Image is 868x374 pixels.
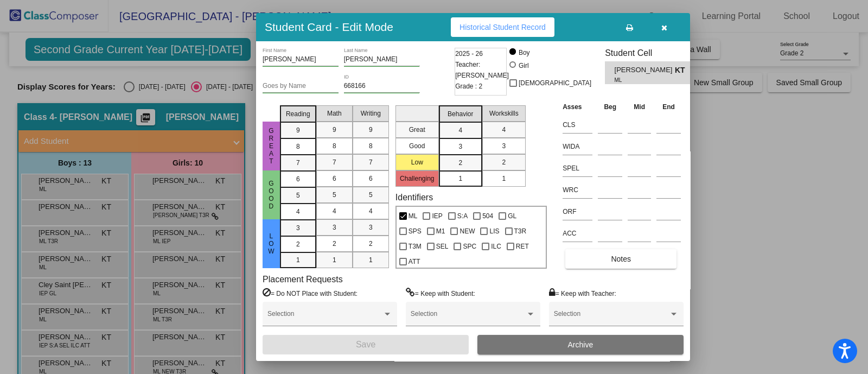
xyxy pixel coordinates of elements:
span: 2 [502,157,506,167]
span: 504 [482,210,493,223]
div: Boy [518,48,530,58]
span: 8 [369,141,373,151]
span: SPS [409,225,422,238]
input: Enter ID [344,83,420,90]
span: 5 [296,191,300,200]
span: 1 [296,255,300,265]
span: 8 [333,141,336,151]
span: 2 [333,239,336,249]
span: RET [516,240,529,253]
span: Math [327,109,342,118]
span: 1 [333,255,336,265]
h3: Student Card - Edit Mode [265,20,393,34]
span: 6 [296,174,300,184]
span: Grade : 2 [455,81,482,92]
label: Identifiers [395,192,433,202]
span: Behavior [448,109,473,119]
span: 9 [333,125,336,135]
span: Writing [361,109,381,118]
span: 1 [369,255,373,265]
span: 3 [333,223,336,232]
span: Notes [611,255,631,263]
span: Reading [286,109,310,119]
span: 5 [369,190,373,200]
label: = Keep with Student: [406,288,475,299]
span: 3 [296,223,300,233]
span: ML [615,76,667,84]
span: 6 [369,174,373,183]
span: 3 [369,223,373,232]
span: KT [675,65,690,76]
span: M1 [436,225,445,238]
span: 1 [458,174,462,183]
span: 5 [333,190,336,200]
span: NEW [459,225,475,238]
span: 2025 - 26 [455,48,483,59]
span: SEL [436,240,449,253]
span: Great [266,127,276,165]
span: LIS [489,225,499,238]
span: 4 [333,206,336,216]
span: Historical Student Record [459,23,546,31]
span: 7 [369,157,373,167]
span: 7 [333,157,336,167]
input: assessment [563,160,592,176]
label: = Keep with Teacher: [549,288,616,299]
span: 2 [458,158,462,168]
span: Low [266,232,276,255]
span: IEP [432,210,442,223]
span: GL [508,210,516,223]
input: assessment [563,182,592,198]
span: 4 [458,125,462,135]
span: 8 [296,142,300,151]
th: End [654,101,684,113]
button: Save [263,335,469,354]
button: Notes [565,249,676,269]
span: ATT [409,255,420,268]
span: 2 [369,239,373,249]
span: Archive [568,340,593,349]
input: assessment [563,117,592,133]
input: assessment [563,138,592,155]
span: 3 [502,141,506,151]
button: Archive [477,335,684,354]
span: 9 [296,125,300,135]
span: [PERSON_NAME] [615,65,675,76]
th: Beg [595,101,625,113]
span: 2 [296,239,300,249]
input: goes by name [263,83,339,90]
span: 9 [369,125,373,135]
span: 4 [369,206,373,216]
span: 6 [333,174,336,183]
input: assessment [563,225,592,242]
label: Placement Requests [263,274,343,284]
label: = Do NOT Place with Student: [263,288,358,299]
span: [DEMOGRAPHIC_DATA] [519,77,591,90]
span: Teacher: [PERSON_NAME] [455,59,509,81]
span: SPC [463,240,476,253]
span: 7 [296,158,300,168]
input: assessment [563,204,592,220]
h3: Student Cell [605,48,699,58]
span: 4 [296,207,300,217]
span: 4 [502,125,506,135]
th: Asses [560,101,595,113]
span: T3M [409,240,422,253]
span: ML [409,210,418,223]
th: Mid [625,101,654,113]
span: T3R [514,225,527,238]
span: S:A [457,210,468,223]
span: Save [356,340,375,349]
span: 3 [458,142,462,151]
div: Girl [518,61,529,71]
span: Good [266,180,276,210]
span: Workskills [489,109,519,118]
span: 1 [502,174,506,183]
button: Historical Student Record [451,17,554,37]
span: ILC [491,240,501,253]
